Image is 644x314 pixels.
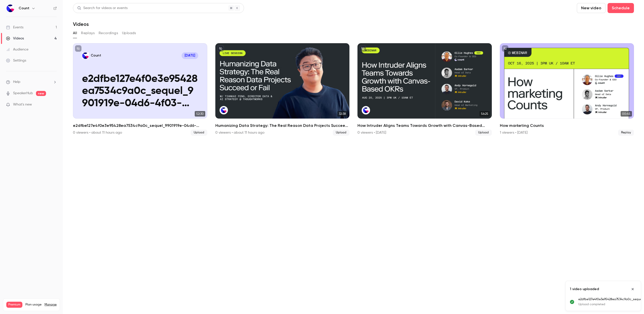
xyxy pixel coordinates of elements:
[566,297,641,311] ul: Uploads list
[13,102,32,107] span: What's new
[215,43,350,136] li: Humanizing Data Strategy: The Real Reason Data Projects Succeed or Fail
[191,130,207,136] span: Upload
[479,111,490,117] span: 56:25
[195,111,205,117] span: 52:30
[608,3,634,13] button: Schedule
[73,29,77,37] button: All
[13,91,33,96] a: SpeakerHub
[82,52,89,59] img: e2dfbe127e4f0e3e95428ea7534c9a0c_sequel_9901919e-04d6-4f03-ab9f-565c16d98bfd_0
[73,130,122,135] div: 0 viewers • about 11 hours ago
[215,123,350,129] h2: Humanizing Data Strategy: The Real Reason Data Projects Succeed or Fail
[73,43,207,136] a: e2dfbe127e4f0e3e95428ea7534c9a0c_sequel_9901919e-04d6-4f03-ab9f-565c16d98bfd_0Count[DATE]e2dfbe12...
[500,43,634,136] li: How marketing Counts
[357,43,492,136] a: 56:25How Intruder Aligns Teams Towards Growth with Canvas-Based OKRs0 viewers • [DATE]Upload
[77,6,128,11] div: Search for videos or events
[6,47,28,52] div: Audience
[182,52,198,59] span: [DATE]
[122,29,136,37] button: Uploads
[75,45,82,52] button: unpublished
[357,123,492,129] h2: How Intruder Aligns Teams Towards Growth with Canvas-Based OKRs
[6,302,22,308] span: Premium
[500,123,634,129] h2: How marketing Counts
[618,130,634,136] span: Replay
[45,303,57,307] a: Manage
[6,4,14,12] img: Count
[91,53,101,58] p: Count
[357,130,386,135] div: 0 viewers • [DATE]
[6,58,26,63] div: Settings
[357,43,492,136] li: How Intruder Aligns Teams Towards Growth with Canvas-Based OKRs
[19,6,29,11] h6: Count
[577,3,606,13] button: New video
[36,91,46,96] span: new
[475,130,492,136] span: Upload
[6,79,57,85] li: help-dropdown-opener
[73,21,89,27] h1: Videos
[73,43,207,136] li: e2dfbe127e4f0e3e95428ea7534c9a0c_sequel_9901919e-04d6-4f03-ab9f-565c16d98bfd_0
[6,36,24,41] div: Videos
[621,111,632,117] span: 00:45
[81,29,95,37] button: Replays
[215,130,264,135] div: 0 viewers • about 11 hours ago
[359,45,366,52] button: unpublished
[629,285,637,293] button: Close uploads list
[13,79,20,85] span: Help
[333,130,349,136] span: Upload
[6,25,23,30] div: Events
[502,45,508,52] button: unpublished
[99,29,118,37] button: Recordings
[215,43,350,136] a: 32:38Humanizing Data Strategy: The Real Reason Data Projects Succeed or Fail0 viewers • about 11 ...
[73,3,634,311] section: Videos
[73,123,207,129] h2: e2dfbe127e4f0e3e95428ea7534c9a0c_sequel_9901919e-04d6-4f03-ab9f-565c16d98bfd_0
[25,303,42,307] span: Plan usage
[82,73,198,110] p: e2dfbe127e4f0e3e95428ea7534c9a0c_sequel_9901919e-04d6-4f03-ab9f-565c16d98bfd_0
[217,45,224,52] button: unpublished
[570,287,599,292] p: 1 video uploaded
[337,111,347,117] span: 32:38
[500,43,634,136] a: 00:45How marketing Counts1 viewers • [DATE]Replay
[500,130,528,135] div: 1 viewers • [DATE]
[73,43,634,136] ul: Videos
